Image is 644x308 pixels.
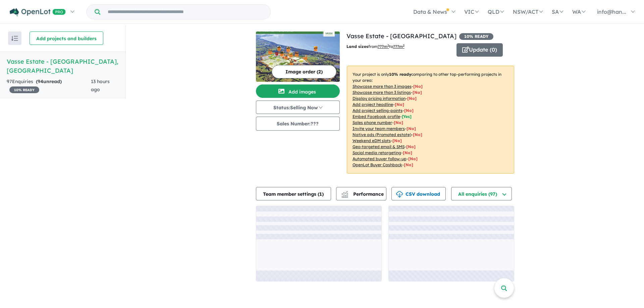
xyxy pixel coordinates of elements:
[353,108,402,113] u: Add project selling-points
[353,138,391,143] u: Weekend eDM slots
[459,33,493,40] span: 10 % READY
[346,43,451,50] p: from
[38,78,43,84] span: 94
[404,162,413,167] span: [No]
[353,144,405,149] u: Geo-targeted email & SMS
[30,32,103,45] button: Add projects and builders
[395,102,404,107] span: [ No ]
[9,86,39,93] span: 10 % READY
[353,96,406,101] u: Display pricing information
[341,191,347,195] img: line-chart.svg
[392,138,402,143] span: [No]
[389,72,411,77] b: 10 % ready
[7,57,119,75] h5: Vasse Estate - [GEOGRAPHIC_DATA] , [GEOGRAPHIC_DATA]
[11,36,18,41] img: sort.svg
[393,44,405,49] u: ???m
[10,8,66,16] img: Openlot PRO Logo White
[403,150,412,155] span: [No]
[353,114,400,119] u: Embed Facebook profile
[346,32,457,40] a: Vasse Estate - [GEOGRAPHIC_DATA]
[378,44,389,49] u: ??? m
[336,187,386,200] button: Performance
[402,114,412,119] span: [ Yes ]
[256,117,340,131] button: Sales Number:???
[408,156,418,161] span: [No]
[272,65,336,78] button: Image order (2)
[341,193,348,197] img: bar-chart.svg
[353,102,393,107] u: Add project headline
[353,132,411,137] u: Native ads (Promoted estate)
[7,78,91,94] div: 97 Enquir ies
[319,191,322,197] span: 1
[91,78,110,93] span: 13 hours ago
[407,126,416,131] span: [ No ]
[353,156,407,161] u: Automated buyer follow-up
[353,126,405,131] u: Invite your team members
[353,84,412,89] u: Showcase more than 3 images
[597,8,626,15] span: info@han...
[394,120,403,125] span: [ No ]
[256,101,340,114] button: Status:Selling Now
[407,96,417,101] span: [ No ]
[387,44,389,47] sup: 2
[403,44,405,47] sup: 2
[347,66,514,174] p: Your project is only comparing to other top-performing projects in your area: - - - - - - - - - -...
[389,44,405,49] span: to
[406,144,416,149] span: [No]
[391,187,446,200] button: CSV download
[256,84,340,98] button: Add images
[102,5,269,19] input: Try estate name, suburb, builder or developer
[396,191,403,198] img: download icon
[353,90,411,95] u: Showcase more than 3 listings
[36,78,62,84] strong: ( unread)
[451,187,512,200] button: All enquiries (97)
[413,84,423,89] span: [ No ]
[353,162,402,167] u: OpenLot Buyer Cashback
[353,150,401,155] u: Social media retargeting
[413,132,422,137] span: [No]
[413,90,422,95] span: [ No ]
[404,108,414,113] span: [ No ]
[256,187,331,200] button: Team member settings (1)
[457,43,503,57] button: Update (0)
[342,191,384,197] span: Performance
[353,120,392,125] u: Sales phone number
[256,32,340,82] img: Vasse Estate - Kealy
[346,44,368,49] b: Land sizes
